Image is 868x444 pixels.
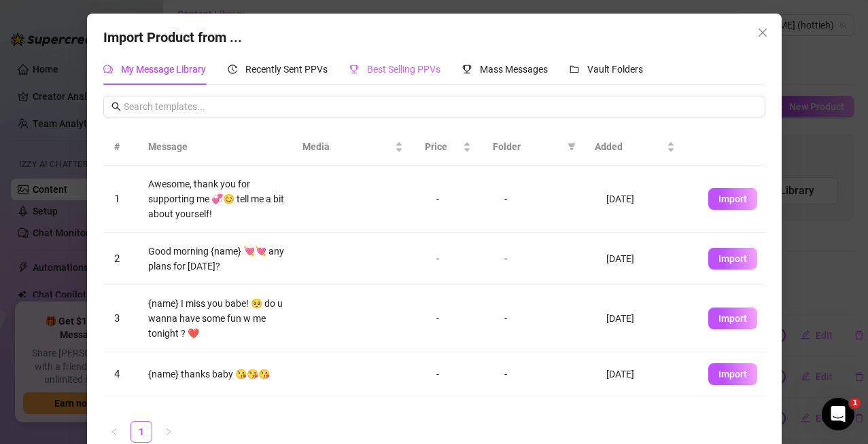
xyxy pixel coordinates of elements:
button: Import [708,363,757,385]
span: Vault Folders [587,64,643,75]
span: 4 [114,368,120,380]
li: 1 [131,421,152,443]
span: trophy [462,64,472,74]
span: right [164,428,173,436]
button: Close [751,22,773,43]
span: close [757,27,767,38]
li: Next Page [158,421,179,443]
span: 3 [114,312,120,325]
span: Media [302,139,392,154]
th: Media [292,128,414,166]
td: - [425,285,493,352]
span: 1 [114,193,120,205]
span: - [504,193,506,205]
td: - [425,233,493,285]
span: 1 [850,398,861,409]
td: [DATE] [595,233,697,285]
span: history [228,64,237,74]
button: right [158,421,179,443]
th: # [103,128,137,166]
button: left [103,421,125,443]
iframe: Intercom live chat [822,398,854,430]
span: Import [718,369,746,380]
span: Import [718,193,746,204]
span: Added [595,139,664,154]
td: - [425,352,493,396]
span: left [110,428,118,436]
span: - [504,368,506,380]
span: Folder [493,139,562,154]
span: trophy [349,64,359,74]
span: Import Product from ... [103,29,242,45]
button: Import [708,248,757,270]
span: - [504,253,506,265]
span: Mass Messages [480,64,548,75]
span: filter [568,143,576,151]
div: Good morning {name} 💘💘 any plans for [DATE]? [148,244,292,274]
div: {name} I miss you babe! 🥺 do u wanna have some fun w me tonight ? ❤️ [148,296,292,341]
span: My Message Library [121,64,206,75]
button: Import [708,308,757,329]
span: search [111,102,121,111]
span: 2 [114,253,120,265]
li: Previous Page [103,421,125,443]
span: Import [718,253,746,264]
th: Added [584,128,686,166]
th: Price [414,128,482,166]
td: [DATE] [595,285,697,352]
td: [DATE] [595,352,697,396]
input: Search templates... [124,99,757,114]
td: - [425,166,493,233]
span: Recently Sent PPVs [245,64,328,75]
span: comment [103,64,113,74]
div: Awesome, thank you for supporting me 💞😊 tell me a bit about yourself! [148,177,292,221]
span: - [504,312,506,325]
td: [DATE] [595,166,697,233]
span: Import [718,313,746,324]
span: filter [565,136,578,157]
a: 1 [131,422,152,442]
div: {name} thanks baby 😘😘😘 [148,367,292,382]
span: Price [425,139,460,154]
th: Message [137,128,292,166]
span: Best Selling PPVs [367,64,440,75]
button: Import [708,188,757,210]
span: Close [751,27,773,38]
span: folder [570,64,579,74]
